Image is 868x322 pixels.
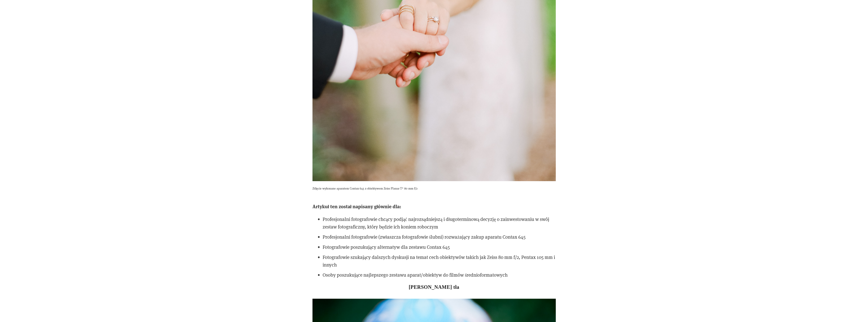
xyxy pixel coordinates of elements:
[323,216,550,230] font: Profesjonalni fotografowie chcący podjąć najrozsądniejszą i długoterminową decyzję o zainwestowan...
[323,244,450,250] font: Fotografowie poszukujący alternatyw dla zestawu Contax 645
[323,272,508,278] font: Osoby poszukujące najlepszego zestawu aparat/obiektyw do filmów średnioformatowych
[312,186,417,190] font: Zdjęcie wykonane aparatem Contax 645 z obiektywem Zeiss Planar T* 80 mm f/2
[312,203,401,210] font: Artykuł ten został napisany głównie dla:
[323,254,556,268] font: Fotografowie szukający dalszych dyskusji na temat cech obiektywów takich jak Zeiss 80 mm f/2, Pen...
[409,284,459,290] font: [PERSON_NAME] tła
[323,234,526,240] font: Profesjonalni fotografowie (zwłaszcza fotografowie ślubni) rozważający zakup aparatu Contax 645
